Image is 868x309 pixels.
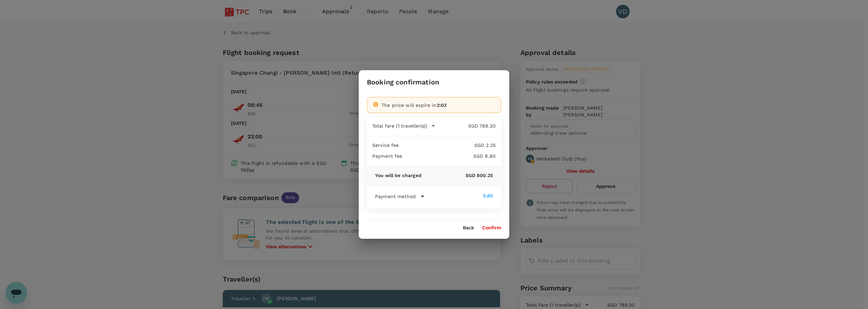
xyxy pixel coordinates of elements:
span: 2:02 [437,102,447,108]
div: Edit [483,192,493,199]
p: SGD 800.25 [421,172,493,179]
p: Service fee [372,142,399,149]
p: Payment fee [372,153,402,159]
div: The price will expire in [381,102,495,109]
p: You will be charged [375,172,421,179]
button: Total fare (1 traveller(s)) [372,122,435,129]
p: SGD 2.25 [399,142,496,149]
p: Total fare (1 traveller(s)) [372,122,427,129]
button: Back [463,225,474,231]
p: SGD 8.80 [402,153,496,159]
button: Confirm [482,225,501,231]
h3: Booking confirmation [367,78,439,86]
p: Payment method [375,193,416,200]
p: SGD 789.20 [435,122,496,129]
